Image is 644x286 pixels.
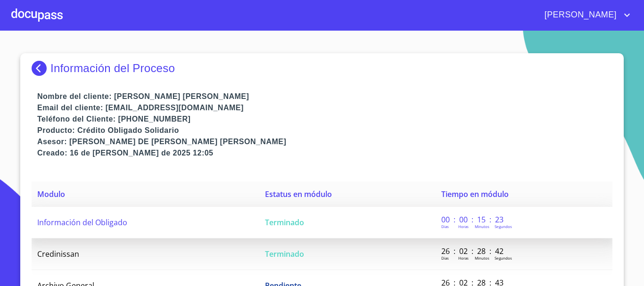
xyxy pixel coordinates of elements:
span: Modulo [37,189,65,199]
button: account of current user [537,8,633,23]
span: Terminado [265,249,304,259]
p: Minutos [475,224,489,229]
p: Creado: 16 de [PERSON_NAME] de 2025 12:05 [37,147,612,159]
p: Dias [441,224,449,229]
p: Email del cliente: [EMAIL_ADDRESS][DOMAIN_NAME] [37,102,612,114]
p: Dias [441,255,449,261]
p: Nombre del cliente: [PERSON_NAME] [PERSON_NAME] [37,91,612,102]
span: [PERSON_NAME] [537,8,621,23]
p: 26 : 02 : 28 : 42 [441,246,505,256]
div: Información del Proceso [32,61,612,76]
p: 00 : 00 : 15 : 23 [441,214,505,225]
p: Teléfono del Cliente: [PHONE_NUMBER] [37,114,612,125]
p: Información del Proceso [50,62,175,75]
p: Segundos [495,255,512,261]
p: Producto: Crédito Obligado Solidario [37,125,612,136]
span: Credinissan [37,249,79,259]
p: Minutos [475,255,489,261]
p: Asesor: [PERSON_NAME] DE [PERSON_NAME] [PERSON_NAME] [37,136,612,147]
span: Tiempo en módulo [441,189,509,199]
p: Horas [458,224,469,229]
p: Segundos [495,224,512,229]
p: Horas [458,255,469,261]
span: Información del Obligado [37,217,127,228]
span: Terminado [265,217,304,228]
img: Docupass spot blue [32,61,50,76]
span: Estatus en módulo [265,189,332,199]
